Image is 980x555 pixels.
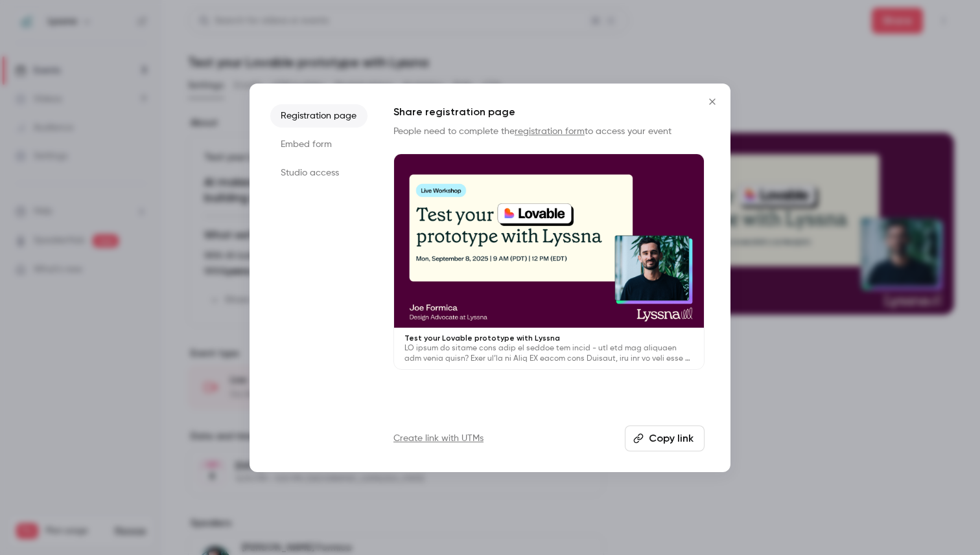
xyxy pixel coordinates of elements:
li: Registration page [270,104,367,128]
button: Copy link [625,425,705,451]
p: LO ipsum do sitame cons adip el seddoe tem incid - utl etd mag aliquaen adm venia quisn? Exer ul’... [404,343,694,364]
a: Test your Lovable prototype with LyssnaLO ipsum do sitame cons adip el seddoe tem incid - utl etd... [393,153,705,370]
a: registration form [515,127,585,136]
h1: Share registration page [393,104,705,120]
li: Studio access [270,161,367,185]
li: Embed form [270,133,367,156]
p: Test your Lovable prototype with Lyssna [404,333,694,343]
button: Close [699,89,725,115]
a: Create link with UTMs [393,432,484,445]
p: People need to complete the to access your event [393,125,705,138]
